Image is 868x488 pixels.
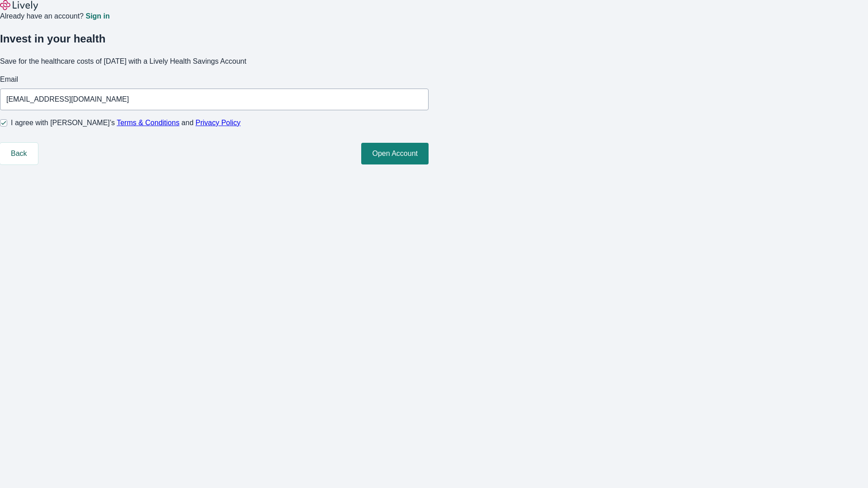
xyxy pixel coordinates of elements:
a: Sign in [85,13,109,20]
span: I agree with [PERSON_NAME]’s and [11,117,241,128]
a: Privacy Policy [196,119,241,127]
a: Terms & Conditions [117,119,179,127]
button: Open Account [361,143,429,164]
